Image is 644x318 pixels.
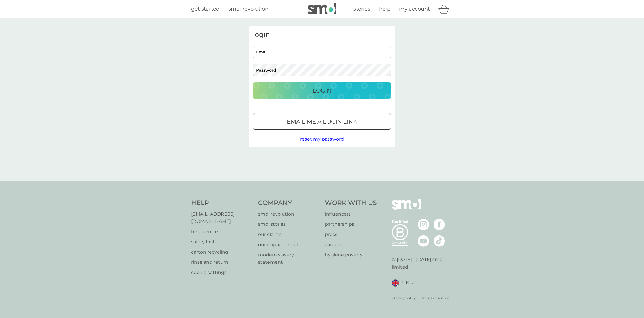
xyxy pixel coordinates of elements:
p: ● [325,105,327,108]
img: smol [392,199,421,218]
p: ● [376,105,377,108]
p: ● [284,105,285,108]
p: ● [268,105,269,108]
a: our claims [258,231,319,238]
p: safety first [191,238,252,246]
a: my account [399,5,430,13]
p: ● [347,105,348,108]
p: ● [389,105,390,108]
div: basket [438,3,453,15]
p: ● [257,105,258,108]
p: rinse and return [191,258,252,266]
p: ● [378,105,379,108]
a: help centre [191,228,252,235]
a: our impact report [258,241,319,248]
p: ● [281,105,283,108]
p: ● [288,105,289,108]
p: ● [264,105,265,108]
a: smol revolution [228,5,269,13]
span: reset my password [300,136,344,142]
p: ● [338,105,340,108]
a: terms of service [422,295,449,301]
p: ● [358,105,359,108]
p: smol revolution [258,210,319,218]
h4: Work With Us [325,199,377,208]
p: ● [260,105,261,108]
img: visit the smol Instagram page [418,219,429,230]
a: [EMAIL_ADDRESS][DOMAIN_NAME] [191,210,252,225]
p: ● [371,105,373,108]
p: ● [277,105,278,108]
p: ● [352,105,353,108]
p: press [325,231,377,238]
button: reset my password [300,135,344,143]
p: ● [310,105,311,108]
a: help [379,5,390,13]
p: ● [334,105,335,108]
span: my account [399,6,430,12]
h4: Company [258,199,319,208]
p: ● [301,105,302,108]
img: select a new location [412,281,413,285]
p: ● [356,105,357,108]
p: ● [330,105,331,108]
a: modern slavery statement [258,251,319,266]
a: stories [353,5,370,13]
p: ● [327,105,329,108]
p: ● [266,105,267,108]
p: ● [380,105,381,108]
span: smol revolution [228,6,269,12]
p: ● [295,105,296,108]
p: ● [303,105,304,108]
p: ● [336,105,338,108]
a: careers [325,241,377,248]
img: smol [308,3,336,14]
p: ● [323,105,324,108]
a: smol stories [258,221,319,228]
p: ● [286,105,287,108]
p: influencers [325,210,377,218]
p: ● [367,105,368,108]
p: ● [306,105,307,108]
p: ● [312,105,313,108]
p: ● [317,105,318,108]
p: ● [369,105,370,108]
p: ● [262,105,263,108]
span: stories [353,6,370,12]
span: get started [191,6,220,12]
p: ● [343,105,344,108]
p: Email me a login link [287,117,357,126]
a: cookie settings [191,269,252,276]
p: ● [363,105,364,108]
h3: login [253,30,391,39]
p: ● [373,105,375,108]
p: ● [365,105,366,108]
p: ● [297,105,298,108]
img: UK flag [392,279,399,287]
p: ● [279,105,281,108]
a: hygiene poverty [325,251,377,259]
p: Login [313,86,331,95]
a: get started [191,5,220,13]
p: ● [319,105,320,108]
a: partnerships [325,221,377,228]
p: ● [341,105,342,108]
button: Login [253,82,391,99]
span: UK [402,279,409,287]
p: ● [271,105,272,108]
img: visit the smol Tiktok page [434,235,445,247]
a: privacy policy [392,295,416,301]
span: help [379,6,390,12]
p: ● [321,105,322,108]
p: ● [345,105,346,108]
